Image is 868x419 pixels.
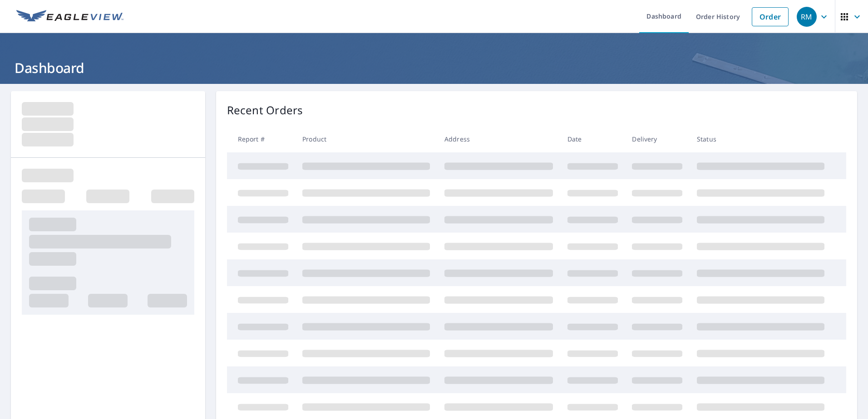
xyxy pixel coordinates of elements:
img: EV Logo [16,10,123,24]
th: Address [437,126,560,152]
div: RM [797,7,817,27]
a: Order [752,7,789,26]
th: Report # [227,126,296,152]
th: Status [690,126,832,152]
th: Date [560,126,625,152]
p: Recent Orders [227,102,303,118]
th: Product [295,126,437,152]
th: Delivery [625,126,690,152]
h1: Dashboard [11,58,857,77]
